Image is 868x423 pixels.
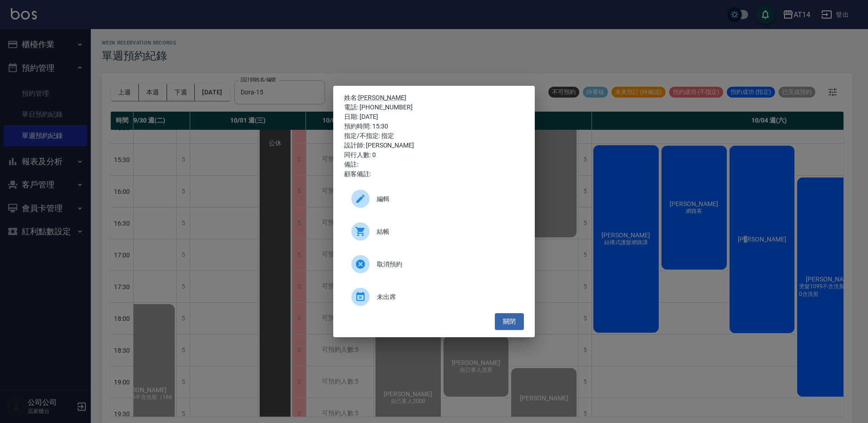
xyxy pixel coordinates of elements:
[344,219,524,251] a: 結帳
[344,103,524,112] div: 電話: [PHONE_NUMBER]
[495,313,524,330] button: 關閉
[344,122,524,131] div: 預約時間: 15:30
[344,219,524,244] div: 結帳
[344,150,524,160] div: 同行人數: 0
[344,141,524,150] div: 設計師: [PERSON_NAME]
[377,194,517,204] span: 編輯
[377,292,517,302] span: 未出席
[344,169,524,179] div: 顧客備註:
[344,284,524,310] div: 未出席
[344,131,524,141] div: 指定/不指定: 指定
[344,93,524,103] p: 姓名:
[344,186,524,211] div: 編輯
[344,251,524,277] div: 取消預約
[358,94,406,101] a: [PERSON_NAME]
[344,186,524,219] a: 編輯
[344,160,524,169] div: 備註:
[377,227,517,236] span: 結帳
[377,260,517,269] span: 取消預約
[344,112,524,122] div: 日期: [DATE]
